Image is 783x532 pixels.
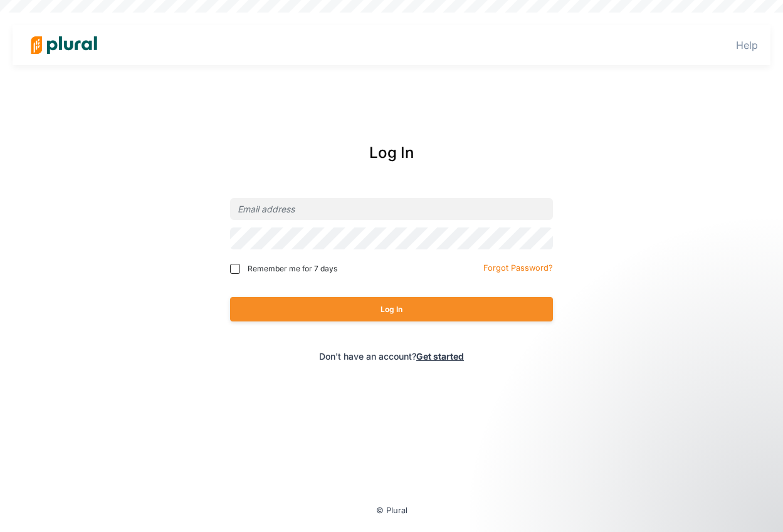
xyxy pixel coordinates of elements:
[248,263,337,274] span: Remember me for 7 days
[176,142,607,164] div: Log In
[483,261,553,273] a: Forgot Password?
[483,263,553,273] small: Forgot Password?
[230,198,553,220] input: Email address
[176,350,607,363] div: Don't have an account?
[416,351,464,362] a: Get started
[230,297,553,321] button: Log In
[230,264,240,274] input: Remember me for 7 days
[736,39,758,51] a: Help
[376,506,407,515] small: © Plural
[20,23,108,67] img: Logo for Plural
[740,489,770,519] iframe: Intercom live chat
